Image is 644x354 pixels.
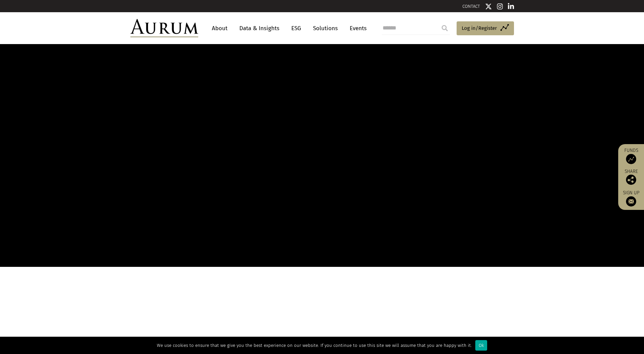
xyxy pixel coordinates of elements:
img: Instagram icon [497,3,503,10]
a: About [208,22,231,35]
img: Share this post [626,175,636,185]
a: Events [346,22,367,35]
img: Sign up to our newsletter [626,196,636,206]
img: Access Funds [626,154,636,164]
a: Log in/Register [457,21,514,36]
a: ESG [288,22,305,35]
div: Share [622,169,641,185]
input: Submit [438,21,452,35]
a: Sign up [622,190,641,206]
div: Ok [475,340,487,351]
a: Solutions [310,22,341,35]
img: Aurum [130,19,198,37]
a: Data & Insights [236,22,283,35]
span: Log in/Register [462,24,497,32]
img: Linkedin icon [508,3,514,10]
img: Twitter icon [485,3,492,10]
a: Funds [622,147,641,164]
a: CONTACT [462,4,480,9]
